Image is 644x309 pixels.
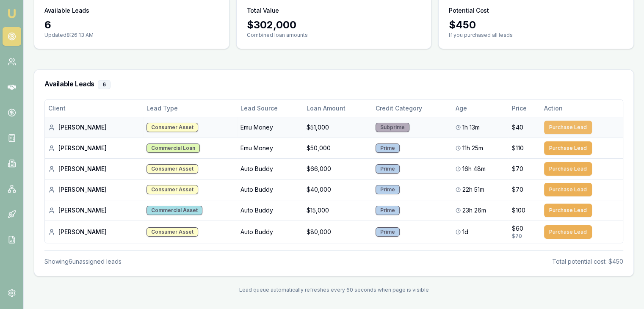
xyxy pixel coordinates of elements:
[376,143,400,153] div: Prime
[544,141,592,155] button: Purchase Lead
[247,6,279,15] h3: Total Value
[376,206,400,215] div: Prime
[34,287,634,293] div: Lead queue automatically refreshes every 60 seconds when page is visible
[44,6,89,15] h3: Available Leads
[376,123,409,132] div: Subprime
[48,228,140,236] div: [PERSON_NAME]
[462,185,484,194] span: 22h 51m
[237,179,303,200] td: Auto Buddy
[511,233,537,240] div: $70
[372,100,452,117] th: Credit Category
[303,221,372,243] td: $80,000
[44,32,219,39] p: Updated 8:26:13 AM
[449,6,489,15] h3: Potential Cost
[462,165,486,173] span: 16h 48m
[544,121,592,134] button: Purchase Lead
[237,221,303,243] td: Auto Buddy
[544,225,592,239] button: Purchase Lead
[247,18,421,32] div: $ 302,000
[48,123,140,132] div: [PERSON_NAME]
[48,185,140,194] div: [PERSON_NAME]
[7,8,17,19] img: emu-icon-u.png
[237,200,303,221] td: Auto Buddy
[376,164,400,174] div: Prime
[146,164,198,174] div: Consumer Asset
[48,144,140,152] div: [PERSON_NAME]
[44,257,122,266] div: Showing 6 unassigned lead s
[452,100,508,117] th: Age
[146,143,200,153] div: Commercial Loan
[511,165,523,173] span: $70
[544,183,592,196] button: Purchase Lead
[303,138,372,158] td: $50,000
[376,227,400,237] div: Prime
[508,100,541,117] th: Price
[511,185,523,194] span: $70
[552,257,623,266] div: Total potential cost: $450
[303,158,372,179] td: $66,000
[146,185,198,194] div: Consumer Asset
[462,228,468,236] span: 1d
[303,200,372,221] td: $15,000
[98,80,111,89] div: 6
[511,144,523,152] span: $110
[146,123,198,132] div: Consumer Asset
[462,144,483,152] span: 11h 25m
[544,204,592,217] button: Purchase Lead
[247,32,421,39] p: Combined loan amounts
[303,117,372,138] td: $51,000
[48,206,140,215] div: [PERSON_NAME]
[146,206,202,215] div: Commercial Asset
[462,206,486,215] span: 23h 26m
[541,100,623,117] th: Action
[462,123,480,132] span: 1h 13m
[44,80,623,89] h3: Available Leads
[303,179,372,200] td: $40,000
[511,224,523,233] span: $60
[143,100,237,117] th: Lead Type
[449,18,623,32] div: $ 450
[44,18,219,32] div: 6
[544,162,592,176] button: Purchase Lead
[511,123,523,132] span: $40
[237,117,303,138] td: Emu Money
[449,32,623,39] p: If you purchased all leads
[237,158,303,179] td: Auto Buddy
[48,165,140,173] div: [PERSON_NAME]
[146,227,198,237] div: Consumer Asset
[376,185,400,194] div: Prime
[237,138,303,158] td: Emu Money
[303,100,372,117] th: Loan Amount
[511,206,525,215] span: $100
[45,100,143,117] th: Client
[237,100,303,117] th: Lead Source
